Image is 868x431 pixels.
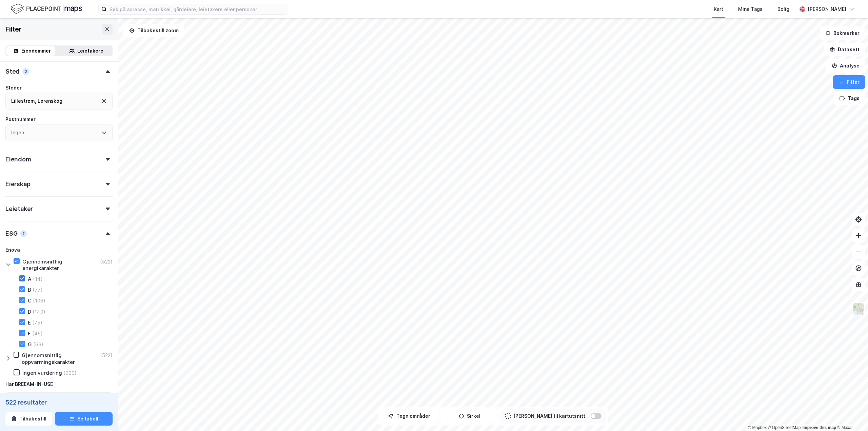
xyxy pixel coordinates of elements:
div: Gjennomsnittlig oppvarmingskarakter [22,352,99,365]
button: Tegn områder [380,409,438,423]
a: Mapbox [748,425,767,430]
div: 522 resultater [5,398,113,407]
div: Postnummer [5,115,36,123]
div: B [28,287,31,293]
div: (63) [33,341,43,348]
div: (75) [32,319,42,326]
iframe: Chat Widget [834,398,868,431]
div: Steder [5,84,22,92]
div: 2 [22,68,29,75]
div: Filter [5,24,22,35]
div: Enova [5,246,20,254]
div: A [28,276,32,282]
div: (108) [33,297,45,304]
div: (522) [100,352,113,358]
div: (14) [33,276,43,282]
button: Tilbakestill [5,412,52,426]
div: Leietaker [5,205,33,213]
input: ClearOpen [6,393,112,403]
div: [PERSON_NAME] [808,5,846,13]
div: D [28,309,31,315]
a: Improve this map [803,425,836,430]
div: Gjennomsnittlig energikarakter [22,258,99,271]
div: (522) [100,258,113,265]
button: Analyse [826,59,865,73]
div: C [28,297,32,304]
div: (140) [33,309,45,315]
button: Bokmerker [820,26,865,40]
button: Tags [834,92,865,105]
img: logo.f888ab2527a4732fd821a326f86c7f29.svg [11,3,82,15]
div: 7 [20,230,27,237]
input: Søk på adresse, matrikkel, gårdeiere, leietakere eller personer [107,4,288,14]
div: Har BREEAM-IN-USE [5,380,53,388]
div: Lørenskog [38,97,62,105]
div: F [28,330,31,337]
div: (45) [32,330,43,337]
div: E [28,319,31,326]
div: (939) [63,370,77,376]
div: ESG [5,230,17,238]
button: Se tabell [55,412,113,426]
div: Mine Tags [738,5,763,13]
button: Filter [833,75,865,89]
div: Eiendom [5,155,31,163]
div: Eierskap [5,180,30,188]
div: Sted [5,67,20,76]
div: [PERSON_NAME] til kartutsnitt [513,412,585,420]
div: G [28,341,32,348]
div: (77) [33,287,43,293]
div: Ingen vurdering [22,370,62,376]
div: Eiendommer [21,47,51,55]
div: Bolig [777,5,789,13]
a: OpenStreetMap [768,425,801,430]
img: Z [852,302,865,315]
button: Tilbakestill zoom [123,24,184,37]
div: Kontrollprogram for chat [834,398,868,431]
div: Kart [714,5,723,13]
div: Leietakere [77,47,103,55]
button: Sirkel [441,409,498,423]
button: Datasett [824,43,865,56]
div: Lillestrøm , [11,97,36,105]
div: Ingen [11,129,24,137]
